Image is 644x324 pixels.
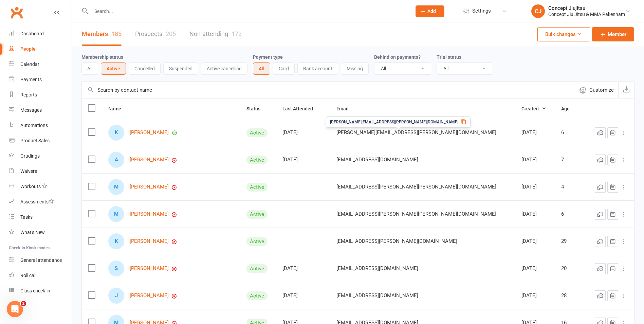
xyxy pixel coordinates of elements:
[561,130,579,136] div: 6
[20,46,36,52] div: People
[246,291,268,300] div: Active
[282,157,324,163] div: [DATE]
[20,153,40,159] div: Gradings
[81,54,123,60] label: Membership status
[521,238,549,244] div: [DATE]
[9,283,72,299] a: Class kiosk mode
[166,30,176,37] div: 205
[589,86,614,94] span: Customize
[282,266,324,271] div: [DATE]
[561,157,579,163] div: 7
[20,273,36,278] div: Roll call
[521,293,549,299] div: [DATE]
[20,230,45,235] div: What's New
[273,62,295,75] button: Card
[521,130,549,136] div: [DATE]
[8,4,25,21] a: Clubworx
[537,27,590,41] button: Bulk changes
[108,105,129,113] button: Name
[575,82,618,98] button: Customize
[531,4,545,18] div: CJ
[246,210,268,219] div: Active
[592,27,634,41] a: Member
[130,184,169,190] a: [PERSON_NAME]
[20,199,54,204] div: Assessments
[282,105,320,113] button: Last Attended
[9,133,72,148] a: Product Sales
[108,260,124,276] div: Safa
[108,179,124,195] div: Madison
[282,293,324,299] div: [DATE]
[548,11,625,17] div: Concept Jiu Jitsu & MMA Pakenham
[82,22,122,46] a: Members185
[561,211,579,217] div: 6
[336,105,356,113] button: Email
[201,62,247,75] button: Active cancelling
[108,206,124,222] div: Matilda
[89,6,407,16] input: Search...
[521,184,549,190] div: [DATE]
[135,22,176,46] a: Prospects205
[9,26,72,41] a: Dashboard
[108,233,124,249] div: Kieren
[129,62,161,75] button: Cancelled
[9,164,72,179] a: Waivers
[521,211,549,217] div: [DATE]
[20,92,37,97] div: Reports
[472,3,491,19] span: Settings
[20,123,48,128] div: Automations
[20,138,50,143] div: Product Sales
[9,118,72,133] a: Automations
[108,288,124,304] div: Jack
[111,30,122,37] div: 185
[336,126,496,139] span: [PERSON_NAME][EMAIL_ADDRESS][PERSON_NAME][DOMAIN_NAME]
[246,105,268,113] button: Status
[9,103,72,118] a: Messages
[253,54,283,60] label: Payment type
[561,293,579,299] div: 28
[561,184,579,190] div: 4
[246,264,268,273] div: Active
[108,106,129,111] span: Name
[130,238,169,244] a: [PERSON_NAME]
[9,57,72,72] a: Calendar
[9,87,72,103] a: Reports
[336,262,418,275] span: [EMAIL_ADDRESS][DOMAIN_NAME]
[427,8,436,14] span: Add
[9,41,72,57] a: People
[108,125,124,141] div: Kahlani
[253,62,270,75] button: All
[282,106,320,111] span: Last Attended
[130,211,169,217] a: [PERSON_NAME]
[9,148,72,164] a: Gradings
[521,106,546,111] span: Created
[330,119,458,125] span: [PERSON_NAME][EMAIL_ADDRESS][PERSON_NAME][DOMAIN_NAME]
[9,210,72,225] a: Tasks
[189,22,242,46] a: Non-attending173
[130,266,169,271] a: [PERSON_NAME]
[336,180,496,193] span: [EMAIL_ADDRESS][PERSON_NAME][PERSON_NAME][DOMAIN_NAME]
[20,257,62,263] div: General attendance
[20,61,39,67] div: Calendar
[9,268,72,283] a: Roll call
[297,62,338,75] button: Bank account
[246,106,268,111] span: Status
[336,289,418,302] span: [EMAIL_ADDRESS][DOMAIN_NAME]
[246,237,268,246] div: Active
[20,184,41,189] div: Workouts
[561,266,579,271] div: 20
[437,54,461,60] label: Trial status
[20,288,50,293] div: Class check-in
[336,208,496,220] span: [EMAIL_ADDRESS][PERSON_NAME][PERSON_NAME][DOMAIN_NAME]
[246,183,268,192] div: Active
[108,152,124,168] div: Arya
[130,130,169,136] a: [PERSON_NAME]
[9,72,72,87] a: Payments
[232,30,242,37] div: 173
[521,105,546,113] button: Created
[21,301,26,306] span: 2
[561,106,577,111] span: Age
[130,293,169,299] a: [PERSON_NAME]
[9,253,72,268] a: General attendance kiosk mode
[7,301,23,317] iframe: Intercom live chat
